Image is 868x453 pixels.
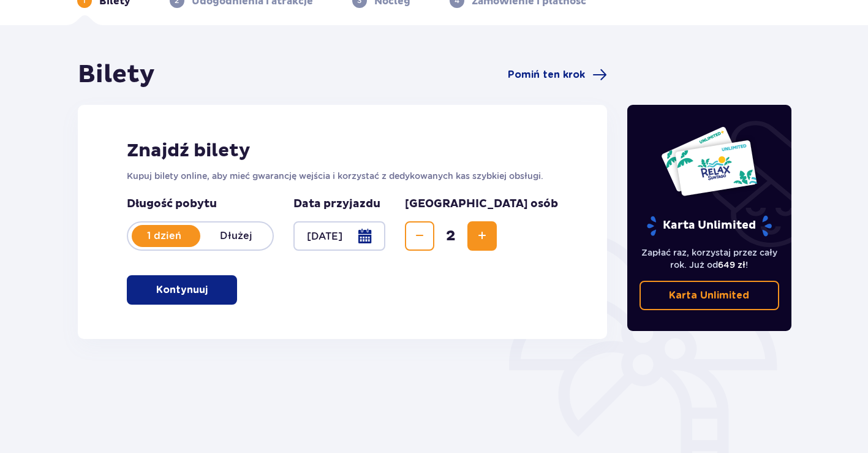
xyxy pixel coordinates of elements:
p: Kontynuuj [156,283,208,297]
p: Długość pobytu [127,197,274,211]
p: Kupuj bilety online, aby mieć gwarancję wejścia i korzystać z dedykowanych kas szybkiej obsługi. [127,170,559,182]
button: Decrease [405,221,434,251]
h2: Znajdź bilety [127,139,559,162]
span: 2 [437,227,465,245]
a: Karta Unlimited [640,281,779,310]
button: Increase [467,221,497,251]
p: Dłużej [200,229,273,243]
h1: Bilety [78,59,155,90]
p: Zapłać raz, korzystaj przez cały rok. Już od ! [640,246,779,271]
p: Karta Unlimited [646,215,773,237]
span: Pomiń ten krok [508,68,585,82]
p: 1 dzień [128,229,200,243]
button: Kontynuuj [127,275,237,305]
a: Pomiń ten krok [508,67,607,82]
p: Data przyjazdu [293,197,380,211]
p: [GEOGRAPHIC_DATA] osób [405,197,558,211]
span: 649 zł [718,260,745,270]
p: Karta Unlimited [669,289,749,302]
